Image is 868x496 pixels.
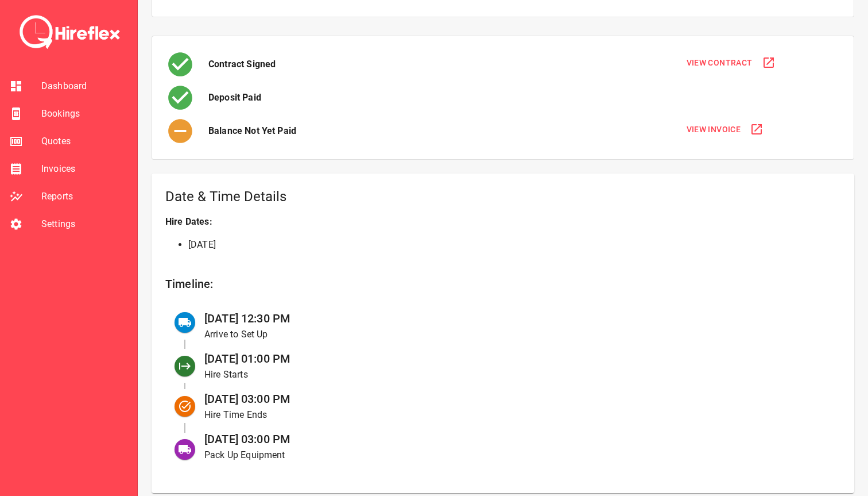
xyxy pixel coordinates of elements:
span: [DATE] 12:30 PM [204,312,290,325]
p: Contract Signed [208,57,276,71]
span: Quotes [41,134,128,148]
p: Balance Not Yet Paid [208,124,296,138]
span: Dashboard [41,79,128,93]
h5: Date & Time Details [165,187,840,206]
span: [DATE] 03:00 PM [204,432,290,446]
h6: Timeline: [165,275,840,293]
span: View Contract [687,56,753,70]
p: Hire Dates: [165,215,840,229]
p: Arrive to Set Up [204,328,822,341]
span: [DATE] 03:00 PM [204,392,290,406]
span: Reports [41,190,128,203]
span: [DATE] 01:00 PM [204,352,290,366]
p: Hire Time Ends [204,408,822,422]
p: Deposit Paid [208,91,261,105]
span: View Invoice [687,122,741,137]
span: Invoices [41,162,128,176]
li: [DATE] [188,238,840,252]
p: Hire Starts [204,368,822,382]
p: Pack Up Equipment [204,448,822,462]
span: Settings [41,217,128,231]
span: Bookings [41,107,128,121]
